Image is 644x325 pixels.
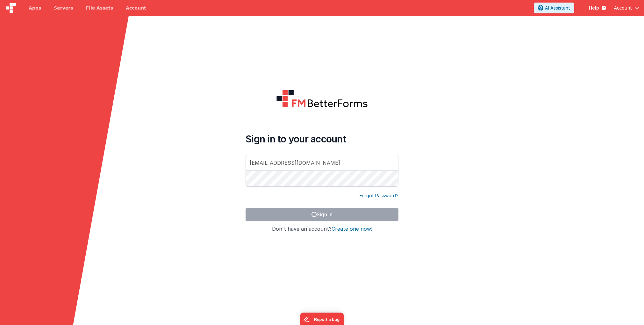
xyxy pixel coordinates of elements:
[54,5,73,11] span: Servers
[534,3,574,13] button: AI Assistant
[246,155,398,171] input: Email Address
[246,226,398,232] h4: Don't have an account?
[589,5,599,11] span: Help
[545,5,570,11] span: AI Assistant
[332,226,372,232] button: Create one now!
[29,5,41,11] span: Apps
[86,5,113,11] span: File Assets
[614,5,632,11] span: Account
[246,208,398,221] button: Sign In
[614,5,639,11] button: Account
[246,133,398,145] h4: Sign in to your account
[360,192,398,199] a: Forgot Password?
